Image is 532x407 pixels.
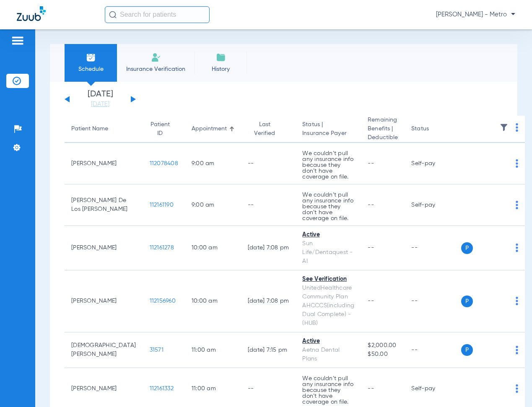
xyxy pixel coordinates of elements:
span: 31571 [150,347,163,353]
span: [PERSON_NAME] - Metro [436,10,515,19]
img: group-dot-blue.svg [516,244,518,252]
span: 112156960 [150,298,176,304]
a: [DATE] [75,100,125,109]
img: group-dot-blue.svg [516,159,518,168]
span: P [461,344,473,356]
div: Sun Life/Dentaquest - AI [302,239,354,266]
span: History [201,65,241,73]
div: Appointment [192,124,234,133]
span: 112078408 [150,161,178,166]
td: [DEMOGRAPHIC_DATA][PERSON_NAME] [65,332,143,368]
img: group-dot-blue.svg [516,297,518,305]
span: -- [368,386,374,391]
td: -- [241,143,296,184]
div: UnitedHealthcare Community Plan AHCCCS(including Dual Complete) - (HUB) [302,284,354,328]
span: -- [368,202,374,208]
span: P [461,296,473,307]
td: 11:00 AM [185,332,241,368]
td: 10:00 AM [185,270,241,332]
img: filter.svg [500,123,508,132]
span: Insurance Payer [302,129,354,138]
div: Last Verified [248,120,282,138]
p: We couldn’t pull any insurance info because they don’t have coverage on file. [302,192,354,221]
div: Patient Name [71,124,136,133]
img: group-dot-blue.svg [516,123,518,132]
div: Last Verified [248,120,289,138]
div: See Verification [302,275,354,284]
img: Manual Insurance Verification [151,52,161,62]
p: We couldn’t pull any insurance info because they don’t have coverage on file. [302,150,354,180]
td: 9:00 AM [185,184,241,226]
img: Search Icon [109,11,117,18]
span: Schedule [71,65,111,73]
span: -- [368,161,374,166]
img: History [216,52,226,62]
td: [PERSON_NAME] [65,143,143,184]
p: We couldn’t pull any insurance info because they don’t have coverage on file. [302,376,354,405]
img: group-dot-blue.svg [516,201,518,209]
li: [DATE] [75,90,125,109]
td: -- [405,226,461,270]
td: Self-pay [405,143,461,184]
span: $50.00 [368,350,398,359]
td: [PERSON_NAME] [65,226,143,270]
td: 10:00 AM [185,226,241,270]
th: Status | [296,116,361,143]
td: -- [241,184,296,226]
img: group-dot-blue.svg [516,384,518,393]
div: Aetna Dental Plans [302,346,354,363]
div: Patient ID [150,120,171,138]
span: 112161278 [150,245,174,251]
img: group-dot-blue.svg [516,346,518,354]
img: Schedule [86,52,96,62]
img: hamburger-icon [11,36,24,46]
td: [DATE] 7:08 PM [241,226,296,270]
span: Deductible [368,133,398,142]
td: 9:00 AM [185,143,241,184]
span: 112161332 [150,386,174,391]
div: Active [302,231,354,239]
td: [DATE] 7:08 PM [241,270,296,332]
td: -- [405,332,461,368]
td: [DATE] 7:15 PM [241,332,296,368]
div: Appointment [192,124,227,133]
span: -- [368,298,374,304]
th: Remaining Benefits | [361,116,405,143]
span: $2,000.00 [368,341,398,350]
span: P [461,242,473,254]
div: Patient ID [150,120,178,138]
div: Active [302,337,354,346]
span: 112161190 [150,202,174,208]
th: Status [405,116,461,143]
td: [PERSON_NAME] [65,270,143,332]
td: Self-pay [405,184,461,226]
span: Insurance Verification [123,65,188,73]
img: Zuub Logo [17,6,46,21]
span: -- [368,245,374,251]
td: [PERSON_NAME] De Los [PERSON_NAME] [65,184,143,226]
input: Search for patients [105,6,210,23]
td: -- [405,270,461,332]
div: Patient Name [71,124,108,133]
